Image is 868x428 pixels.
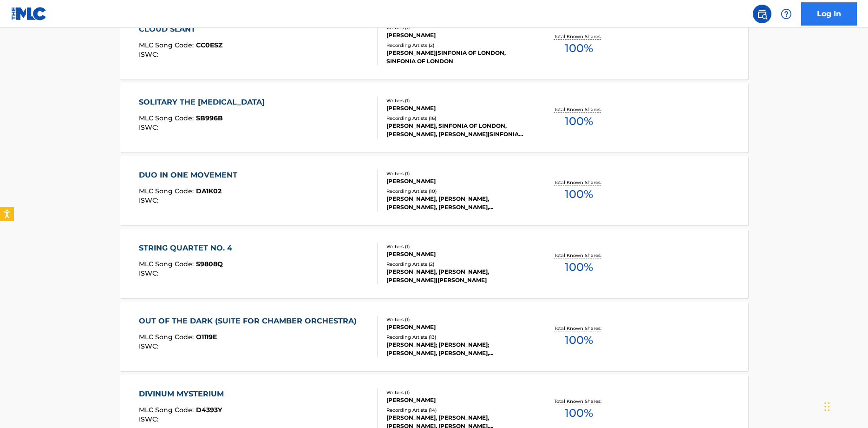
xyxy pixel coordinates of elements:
span: SB996B [196,114,223,122]
p: Total Known Shares: [554,325,604,332]
div: Recording Artists ( 13 ) [386,334,527,341]
div: Help [777,5,796,23]
span: ISWC : [139,269,161,277]
div: [PERSON_NAME], [PERSON_NAME], [PERSON_NAME]|[PERSON_NAME] [386,268,527,284]
p: Total Known Shares: [554,252,604,259]
span: D4393Y [196,406,222,414]
p: Total Known Shares: [554,398,604,405]
div: Drag [824,393,830,421]
span: S9808Q [196,260,223,268]
span: ISWC : [139,196,161,204]
a: Public Search [753,5,771,23]
span: MLC Song Code : [139,187,196,195]
a: SOLITARY THE [MEDICAL_DATA]MLC Song Code:SB996BISWC:Writers (1)[PERSON_NAME]Recording Artists (16... [120,83,748,152]
span: MLC Song Code : [139,406,196,414]
div: [PERSON_NAME]|SINFONIA OF LONDON, SINFONIA OF LONDON [386,49,527,66]
div: Writers ( 1 ) [386,389,527,396]
div: Writers ( 1 ) [386,243,527,250]
div: Writers ( 1 ) [386,316,527,323]
div: OUT OF THE DARK (SUITE FOR CHAMBER ORCHESTRA) [139,316,361,327]
span: 100 % [565,405,593,421]
span: ISWC : [139,342,161,350]
a: CLOUD SLANTMLC Song Code:CC0ESZISWC:Writers (1)[PERSON_NAME]Recording Artists (2)[PERSON_NAME]|SI... [120,10,748,79]
div: [PERSON_NAME] [386,250,527,258]
span: ISWC : [139,123,161,132]
img: MLC Logo [11,7,47,20]
iframe: Chat Widget [822,383,868,428]
div: Writers ( 1 ) [386,97,527,104]
img: search [757,8,768,20]
span: DA1K02 [196,187,222,195]
a: STRING QUARTET NO. 4MLC Song Code:S9808QISWC:Writers (1)[PERSON_NAME]Recording Artists (2)[PERSON... [120,229,748,298]
p: Total Known Shares: [554,106,604,113]
div: CLOUD SLANT [139,24,222,35]
a: OUT OF THE DARK (SUITE FOR CHAMBER ORCHESTRA)MLC Song Code:O1119EISWC:Writers (1)[PERSON_NAME]Rec... [120,302,748,371]
span: ISWC : [139,50,161,59]
span: 100 % [565,186,593,203]
img: help [781,8,792,20]
span: MLC Song Code : [139,333,196,341]
div: [PERSON_NAME], SINFONIA OF LONDON, [PERSON_NAME], [PERSON_NAME]|SINFONIA OF LONDON|[PERSON_NAME],... [386,122,527,138]
span: 100 % [565,40,593,57]
span: MLC Song Code : [139,260,196,268]
span: 100 % [565,332,593,349]
div: [PERSON_NAME] [386,323,527,331]
a: DUO IN ONE MOVEMENTMLC Song Code:DA1K02ISWC:Writers (1)[PERSON_NAME]Recording Artists (10)[PERSON... [120,156,748,225]
a: Log In [801,2,857,26]
div: DUO IN ONE MOVEMENT [139,170,242,181]
span: 100 % [565,259,593,276]
span: 100 % [565,113,593,130]
div: Recording Artists ( 2 ) [386,42,527,49]
div: SOLITARY THE [MEDICAL_DATA] [139,97,269,108]
div: Recording Artists ( 2 ) [386,261,527,268]
div: STRING QUARTET NO. 4 [139,243,237,254]
div: Recording Artists ( 10 ) [386,188,527,195]
div: Writers ( 1 ) [386,170,527,177]
div: [PERSON_NAME] [386,396,527,404]
span: CC0ESZ [196,41,222,49]
div: [PERSON_NAME]; [PERSON_NAME]; [PERSON_NAME], [PERSON_NAME], [PERSON_NAME], [PERSON_NAME], [PERSON... [386,341,527,357]
div: [PERSON_NAME] [386,31,527,40]
div: Recording Artists ( 16 ) [386,115,527,122]
p: Total Known Shares: [554,179,604,186]
p: Total Known Shares: [554,33,604,40]
div: [PERSON_NAME] [386,177,527,185]
span: ISWC : [139,415,161,423]
div: Recording Artists ( 14 ) [386,407,527,414]
div: [PERSON_NAME], [PERSON_NAME], [PERSON_NAME], [PERSON_NAME], [PERSON_NAME] & [PERSON_NAME], [PERSO... [386,195,527,211]
span: O1119E [196,333,217,341]
div: [PERSON_NAME] [386,104,527,112]
div: DIVINUM MYSTERIUM [139,388,228,400]
span: MLC Song Code : [139,114,196,122]
span: MLC Song Code : [139,41,196,49]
